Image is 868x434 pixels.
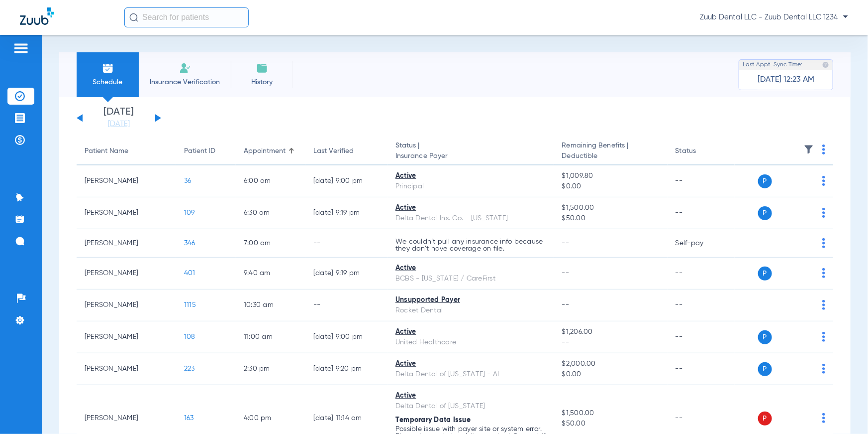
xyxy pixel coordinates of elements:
[238,77,286,87] span: History
[236,353,305,385] td: 2:30 PM
[77,321,176,353] td: [PERSON_NAME]
[822,332,825,342] img: group-dot-blue.svg
[758,174,772,188] span: P
[244,146,297,156] div: Appointment
[89,107,149,129] li: [DATE]
[13,42,29,54] img: hamburger-icon
[668,258,735,289] td: --
[562,359,660,369] span: $2,000.00
[562,337,660,348] span: --
[822,145,825,154] img: group-dot-blue.svg
[395,213,546,224] div: Delta Dental Ins. Co. - [US_STATE]
[395,417,471,424] span: Temporary Data Issue
[562,408,660,419] span: $1,500.00
[562,419,660,429] span: $50.00
[822,268,825,278] img: group-dot-blue.svg
[700,12,848,22] span: Zuub Dental LLC - Zuub Dental LLC 1234
[562,151,660,161] span: Deductible
[562,301,570,308] span: --
[244,146,286,156] div: Appointment
[124,7,249,27] input: Search for patients
[668,353,735,385] td: --
[668,165,735,197] td: --
[758,206,772,220] span: P
[313,146,380,156] div: Last Verified
[236,289,305,321] td: 10:30 AM
[395,238,546,252] p: We couldn’t pull any insurance info because they don’t have coverage on file.
[305,321,387,353] td: [DATE] 9:00 PM
[562,213,660,224] span: $50.00
[305,289,387,321] td: --
[77,258,176,289] td: [PERSON_NAME]
[668,229,735,258] td: Self-pay
[387,138,554,165] th: Status |
[822,208,825,218] img: group-dot-blue.svg
[395,263,546,274] div: Active
[800,176,810,186] img: x.svg
[395,369,546,380] div: Delta Dental of [US_STATE] - AI
[800,268,810,278] img: x.svg
[20,7,54,25] img: Zuub Logo
[77,353,176,385] td: [PERSON_NAME]
[395,295,546,305] div: Unsupported Payer
[236,258,305,289] td: 9:40 AM
[822,413,825,423] img: group-dot-blue.svg
[85,146,128,156] div: Patient Name
[236,165,305,197] td: 6:00 AM
[77,229,176,258] td: [PERSON_NAME]
[102,62,114,74] img: Schedule
[184,177,192,184] span: 36
[562,270,570,277] span: --
[395,151,546,161] span: Insurance Payer
[77,165,176,197] td: [PERSON_NAME]
[184,146,215,156] div: Patient ID
[395,171,546,181] div: Active
[800,238,810,248] img: x.svg
[743,60,802,70] span: Last Appt. Sync Time:
[184,240,195,247] span: 346
[668,289,735,321] td: --
[800,364,810,374] img: x.svg
[562,240,570,247] span: --
[84,77,131,87] span: Schedule
[89,119,149,129] a: [DATE]
[758,362,772,376] span: P
[668,321,735,353] td: --
[395,274,546,284] div: BCBS - [US_STATE] / CareFirst
[146,77,223,87] span: Insurance Verification
[305,229,387,258] td: --
[395,401,546,412] div: Delta Dental of [US_STATE]
[822,300,825,310] img: group-dot-blue.svg
[800,413,810,423] img: x.svg
[800,300,810,310] img: x.svg
[184,209,195,216] span: 109
[562,327,660,337] span: $1,206.00
[395,391,546,401] div: Active
[668,197,735,229] td: --
[184,146,228,156] div: Patient ID
[395,359,546,369] div: Active
[395,305,546,316] div: Rocket Dental
[668,138,735,165] th: Status
[77,289,176,321] td: [PERSON_NAME]
[562,369,660,380] span: $0.00
[305,258,387,289] td: [DATE] 9:19 PM
[822,61,829,68] img: last sync help info
[129,13,138,22] img: Search Icon
[395,203,546,213] div: Active
[236,321,305,353] td: 11:00 AM
[184,415,194,422] span: 163
[822,176,825,186] img: group-dot-blue.svg
[758,412,772,426] span: P
[184,365,195,372] span: 223
[758,330,772,344] span: P
[562,203,660,213] span: $1,500.00
[236,229,305,258] td: 7:00 AM
[236,197,305,229] td: 6:30 AM
[800,208,810,218] img: x.svg
[395,327,546,337] div: Active
[85,146,168,156] div: Patient Name
[305,197,387,229] td: [DATE] 9:19 PM
[554,138,668,165] th: Remaining Benefits |
[184,301,196,308] span: 1115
